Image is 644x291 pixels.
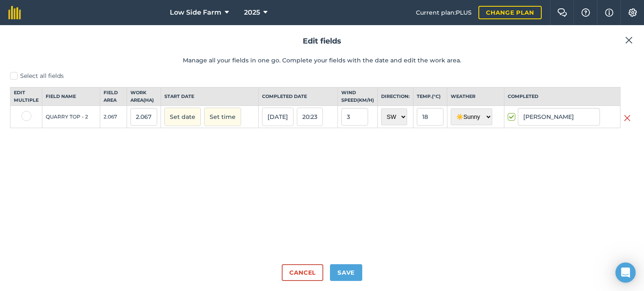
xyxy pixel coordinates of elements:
th: Completed date [259,88,338,106]
strong: How to invite people to your farm [34,190,129,206]
div: You’ll get replies here and in your email: ✉️ [13,42,131,75]
th: Edit multiple [10,88,42,106]
th: Weather [447,88,504,106]
img: A question mark icon [581,8,591,17]
button: Save [330,264,362,281]
div: Open Intercom Messenger [615,263,636,283]
button: 20:23 [297,108,323,126]
div: How to upgrade your farm plan [26,129,161,152]
span: 2025 [244,8,260,18]
span: Low Side Farm [170,8,221,18]
div: The team will be back 🕒 [13,80,131,96]
b: [EMAIL_ADDRESS][DOMAIN_NAME] [13,59,80,74]
img: svg+xml;base64,PHN2ZyB4bWxucz0iaHR0cDovL3d3dy53My5vcmcvMjAwMC9zdmciIHdpZHRoPSIyMiIgaGVpZ2h0PSIzMC... [624,113,631,123]
button: Send a message… [144,224,157,237]
button: Set time [204,108,241,126]
button: Start recording [53,227,60,234]
textarea: Message… [7,209,161,224]
th: Direction: [378,88,413,106]
div: You’ll get replies here and in your email:✉️[EMAIL_ADDRESS][DOMAIN_NAME]The team will be back🕒[DATE] [7,37,138,101]
img: Profile image for Operator [24,5,37,18]
p: Manage all your fields in one go. Complete your fields with the date and edit the work area. [10,56,634,65]
td: 2.067 [100,106,127,128]
th: Temp. ( ° C ) [413,88,447,106]
h1: Operator [41,8,70,14]
button: Cancel [282,264,323,281]
div: In the meantime, these articles might help: [13,107,131,123]
img: Two speech bubbles overlapping with the left bubble in the forefront [557,8,567,17]
b: [DATE] [21,88,43,95]
div: How to invite people to your farm [26,183,161,214]
button: [DATE] [262,108,293,126]
div: Upload shape files or KML files to create field boundaries [26,152,161,183]
th: Wind speed ( km/h ) [338,88,378,106]
label: Select all fields [10,72,634,80]
button: Emoji picker [13,227,20,234]
h2: Edit fields [10,35,634,47]
button: Home [131,3,147,19]
img: fieldmargin Logo [8,6,21,19]
div: Operator says… [7,37,161,102]
button: Upload attachment [40,227,47,234]
th: Work area ( Ha ) [127,88,161,106]
th: Field Area [100,88,127,106]
div: Operator says… [7,129,161,245]
div: In the meantime, these articles might help: [7,102,138,128]
a: Change plan [478,6,542,19]
img: svg+xml;base64,PHN2ZyB4bWxucz0iaHR0cDovL3d3dy53My5vcmcvMjAwMC9zdmciIHdpZHRoPSIxNyIgaGVpZ2h0PSIxNy... [605,8,613,18]
td: QUARRY TOP - 2 [42,106,100,128]
img: svg+xml;base64,PHN2ZyB4bWxucz0iaHR0cDovL3d3dy53My5vcmcvMjAwMC9zdmciIHdpZHRoPSIyMiIgaGVpZ2h0PSIzMC... [625,35,633,45]
span: Current plan : PLUS [416,8,472,17]
button: Gif picker [26,227,33,234]
strong: How to upgrade your farm plan [34,137,138,144]
th: Completed [504,88,620,106]
div: Operator says… [7,102,161,129]
div: Close [147,3,162,18]
th: Start date [161,88,258,106]
th: Field name [42,88,100,106]
img: A cog icon [628,8,638,17]
button: go back [5,3,21,19]
strong: Upload shape files or KML files to create field boundaries [34,159,136,175]
button: Set date [164,108,201,126]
